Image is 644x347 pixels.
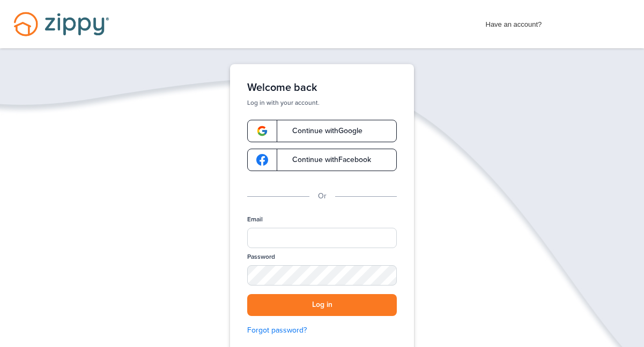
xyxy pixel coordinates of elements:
h1: Welcome back [247,81,397,94]
p: Or [318,190,327,202]
input: Email [247,228,397,248]
button: Log in [247,294,397,316]
span: Continue with Google [282,127,362,135]
a: google-logoContinue withGoogle [247,120,397,142]
a: Forgot password? [247,325,397,336]
input: Password [247,265,397,286]
label: Password [247,252,275,261]
img: google-logo [256,154,268,166]
p: Log in with your account. [247,98,397,107]
span: Have an account? [486,13,542,30]
span: Continue with Facebook [282,156,371,164]
a: google-logoContinue withFacebook [247,149,397,171]
img: google-logo [256,125,268,137]
label: Email [247,215,263,224]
